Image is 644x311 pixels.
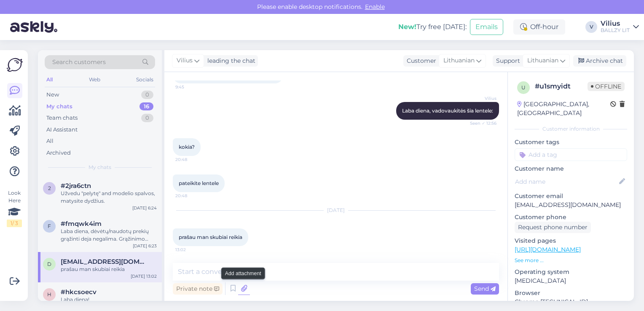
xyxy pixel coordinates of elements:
[515,148,627,161] input: Add a tag
[515,125,627,133] div: Customer information
[61,220,102,228] span: #fmqwk4im
[61,288,97,296] span: #hkcsoecv
[362,3,387,11] span: Enable
[61,182,91,190] span: #2jra6ctn
[89,164,111,171] span: My chats
[141,114,153,122] div: 0
[61,258,148,265] span: deimanciukas1981@gmail.com
[517,100,610,118] div: [GEOGRAPHIC_DATA], [GEOGRAPHIC_DATA]
[7,220,22,227] div: 1 / 3
[87,74,102,85] div: Web
[46,126,78,134] div: AI Assistant
[46,102,72,111] div: My chats
[398,23,416,31] b: New!
[535,81,588,91] div: # u1smyidt
[140,102,153,111] div: 16
[132,205,157,211] div: [DATE] 6:24
[470,19,503,35] button: Emails
[204,56,255,65] div: leading the chat
[48,185,51,191] span: 2
[179,144,195,150] span: kokia?
[601,20,630,27] div: Vilius
[47,291,51,298] span: h
[46,114,78,122] div: Team chats
[179,180,219,186] span: pateikite lentele
[515,236,627,245] p: Visited pages
[131,273,157,279] div: [DATE] 13:02
[133,243,157,249] div: [DATE] 6:23
[46,137,54,145] div: All
[403,56,436,65] div: Customer
[515,138,627,147] p: Customer tags
[515,257,627,264] p: See more ...
[585,21,597,33] div: V
[46,91,59,99] div: New
[179,234,242,240] span: prašau man skubiai reikia
[515,289,627,298] p: Browser
[515,276,627,285] p: [MEDICAL_DATA]
[175,156,207,163] span: 20:48
[521,84,526,91] span: u
[515,192,627,201] p: Customer email
[513,19,565,35] div: Off-hour
[402,107,493,114] span: Laba diena, vadovaukitės šia lentele:
[46,149,71,157] div: Archived
[134,74,155,85] div: Socials
[601,27,630,34] div: BALLZY LIT
[588,82,625,91] span: Offline
[493,56,520,65] div: Support
[225,269,261,277] small: Add attachment
[398,22,467,32] div: Try free [DATE]:
[465,95,496,102] span: Vilius
[175,84,207,90] span: 9:45
[61,228,157,243] div: Laba diena, dėvėtų/naudotų prekių grąžinti deja negalima. Grąžinimo taisykles rasite čia: [URL][D...
[45,74,54,85] div: All
[527,56,558,65] span: Lithuanian
[177,56,193,65] span: Vilius
[175,193,207,199] span: 20:48
[141,91,153,99] div: 0
[515,213,627,222] p: Customer phone
[474,285,496,292] span: Send
[7,57,23,73] img: Askly Logo
[515,177,617,186] input: Add name
[515,222,591,233] div: Request phone number
[465,120,496,126] span: Seen ✓ 12:56
[47,261,51,267] span: d
[61,296,157,303] div: Laba diena!
[515,164,627,173] p: Customer name
[443,56,475,65] span: Lithuanian
[515,298,627,306] p: Chrome [TECHNICAL_ID]
[52,58,106,67] span: Search customers
[173,206,499,214] div: [DATE]
[48,223,51,229] span: f
[61,190,157,205] div: Užvedu "pelytę" and modelio spalvos, matysite dydžius.
[173,283,223,295] div: Private note
[573,55,626,67] div: Archive chat
[175,247,207,253] span: 13:02
[61,265,157,273] div: prašau man skubiai reikia
[7,189,22,227] div: Look Here
[515,201,627,209] p: [EMAIL_ADDRESS][DOMAIN_NAME]
[515,268,627,276] p: Operating system
[515,246,581,253] a: [URL][DOMAIN_NAME]
[601,20,639,34] a: ViliusBALLZY LIT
